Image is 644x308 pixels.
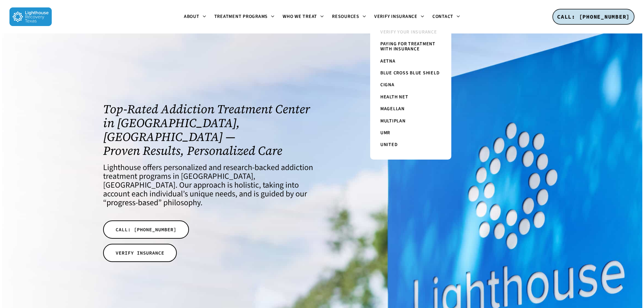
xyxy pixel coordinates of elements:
[106,197,158,209] a: progress-based
[380,41,435,52] span: Paying for Treatment with Insurance
[552,9,635,25] a: CALL: [PHONE_NUMBER]
[377,67,445,79] a: Blue Cross Blue Shield
[214,13,268,20] span: Treatment Programs
[184,13,199,20] span: About
[377,26,445,38] a: Verify Your Insurance
[432,13,453,20] span: Contact
[370,14,428,20] a: Verify Insurance
[380,129,390,136] span: UMR
[328,14,370,20] a: Resources
[377,79,445,91] a: Cigna
[380,29,437,35] span: Verify Your Insurance
[377,103,445,115] a: Magellan
[103,102,313,158] h1: Top-Rated Addiction Treatment Center in [GEOGRAPHIC_DATA], [GEOGRAPHIC_DATA] — Proven Results, Pe...
[377,127,445,139] a: UMR
[9,7,52,26] img: Lighthouse Recovery Texas
[283,13,317,20] span: Who We Treat
[557,13,630,20] span: CALL: [PHONE_NUMBER]
[377,139,445,151] a: United
[380,94,408,100] span: Health Net
[116,250,164,256] span: VERIFY INSURANCE
[377,55,445,67] a: Aetna
[116,226,176,233] span: CALL: [PHONE_NUMBER]
[377,38,445,55] a: Paying for Treatment with Insurance
[210,14,279,20] a: Treatment Programs
[103,163,313,207] h4: Lighthouse offers personalized and research-backed addiction treatment programs in [GEOGRAPHIC_DA...
[380,58,396,65] span: Aetna
[380,70,440,76] span: Blue Cross Blue Shield
[380,141,398,148] span: United
[279,14,328,20] a: Who We Treat
[380,81,395,88] span: Cigna
[374,13,418,20] span: Verify Insurance
[180,14,210,20] a: About
[103,220,189,239] a: CALL: [PHONE_NUMBER]
[103,244,177,262] a: VERIFY INSURANCE
[380,105,405,112] span: Magellan
[377,115,445,127] a: Multiplan
[377,91,445,103] a: Health Net
[428,14,464,20] a: Contact
[380,118,406,124] span: Multiplan
[332,13,359,20] span: Resources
